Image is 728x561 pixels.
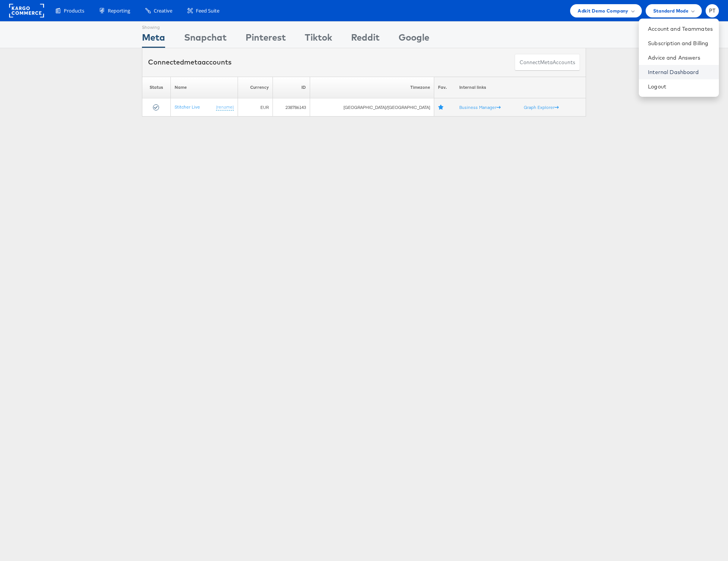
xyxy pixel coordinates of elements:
[154,7,172,14] span: Creative
[142,77,171,98] th: Status
[709,8,716,13] span: PT
[64,7,84,14] span: Products
[540,59,553,66] span: meta
[184,31,227,48] div: Snapchat
[648,39,713,47] a: Subscription and Billing
[648,25,713,33] a: Account and Teammates
[170,77,238,98] th: Name
[305,31,332,48] div: Tiktok
[310,98,434,117] td: [GEOGRAPHIC_DATA]/[GEOGRAPHIC_DATA]
[273,77,310,98] th: ID
[246,31,286,48] div: Pinterest
[108,7,130,14] span: Reporting
[238,98,273,117] td: EUR
[515,54,580,71] button: ConnectmetaAccounts
[653,7,689,15] span: Standard Mode
[148,57,232,67] div: Connected accounts
[578,7,628,15] span: Adkit Demo Company
[142,31,165,48] div: Meta
[351,31,380,48] div: Reddit
[310,77,434,98] th: Timezone
[648,83,713,90] a: Logout
[196,7,219,14] span: Feed Suite
[524,104,559,110] a: Graph Explorer
[142,22,165,31] div: Showing
[648,68,713,76] a: Internal Dashboard
[273,98,310,117] td: 238786143
[184,58,202,66] span: meta
[216,104,234,110] a: (rename)
[238,77,273,98] th: Currency
[648,54,713,61] a: Advice and Answers
[399,31,429,48] div: Google
[459,104,501,110] a: Business Manager
[175,104,200,110] a: Stitcher Live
